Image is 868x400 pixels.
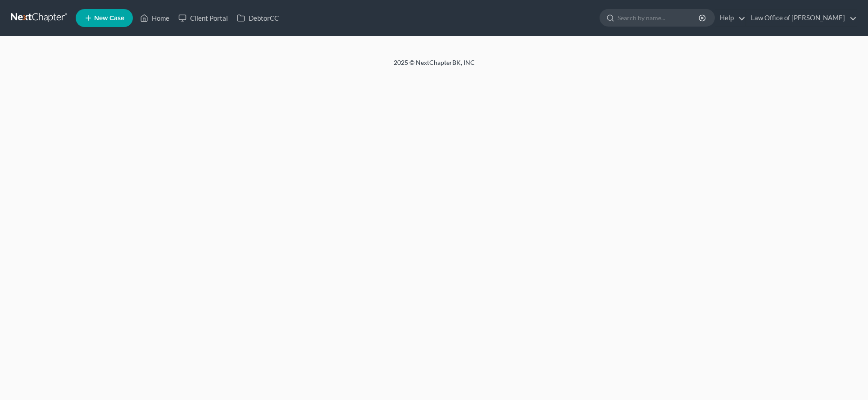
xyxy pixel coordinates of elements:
a: Law Office of [PERSON_NAME] [746,10,857,26]
a: DebtorCC [232,10,283,26]
a: Help [715,10,745,26]
a: Home [136,10,174,26]
span: New Case [94,15,124,22]
a: Client Portal [174,10,232,26]
div: 2025 © NextChapterBK, INC [177,58,691,74]
input: Search by name... [618,9,700,26]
